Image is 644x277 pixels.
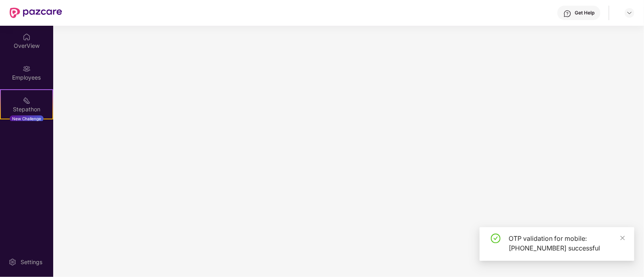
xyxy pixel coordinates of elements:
[23,96,31,105] img: svg+xml;base64,PHN2ZyB4bWxucz0iaHR0cDovL3d3dy53My5vcmcvMjAwMC9zdmciIHdpZHRoPSIyMSIgaGVpZ2h0PSIyMC...
[1,105,52,113] div: Stepathon
[10,8,62,18] img: New Pazcare Logo
[18,258,45,266] div: Settings
[563,10,571,18] img: svg+xml;base64,PHN2ZyBpZD0iSGVscC0zMngzMiIgeG1sbnM9Imh0dHA6Ly93d3cudzMub3JnLzIwMDAvc3ZnIiB3aWR0aD...
[575,10,594,16] div: Get Help
[23,33,31,41] img: svg+xml;base64,PHN2ZyBpZD0iSG9tZSIgeG1sbnM9Imh0dHA6Ly93d3cudzMub3JnLzIwMDAvc3ZnIiB3aWR0aD0iMjAiIG...
[23,65,31,73] img: svg+xml;base64,PHN2ZyBpZD0iRW1wbG95ZWVzIiB4bWxucz0iaHR0cDovL3d3dy53My5vcmcvMjAwMC9zdmciIHdpZHRoPS...
[8,258,17,266] img: svg+xml;base64,PHN2ZyBpZD0iU2V0dGluZy0yMHgyMCIgeG1sbnM9Imh0dHA6Ly93d3cudzMub3JnLzIwMDAvc3ZnIiB3aW...
[509,234,625,253] div: OTP validation for mobile: [PHONE_NUMBER] successful
[491,234,501,243] span: check-circle
[626,10,633,16] img: svg+xml;base64,PHN2ZyBpZD0iRHJvcGRvd24tMzJ4MzIiIHhtbG5zPSJodHRwOi8vd3d3LnczLm9yZy8yMDAwL3N2ZyIgd2...
[620,235,625,241] span: close
[10,115,44,122] div: New Challenge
